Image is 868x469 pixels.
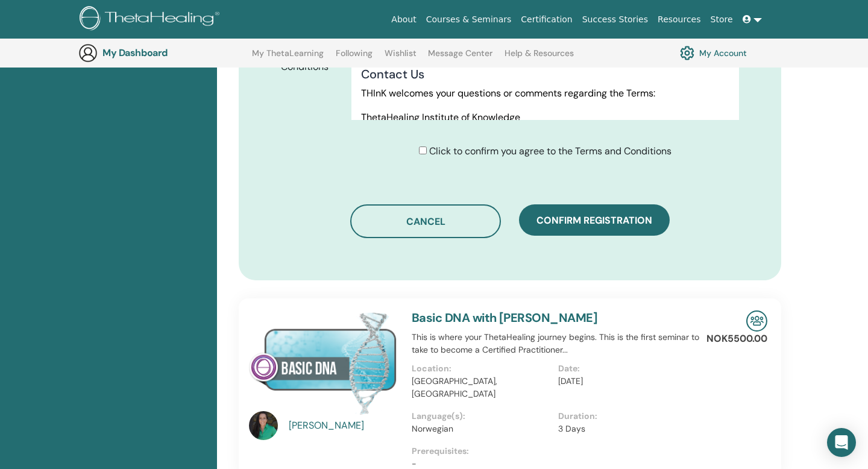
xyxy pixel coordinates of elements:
[386,8,421,31] a: About
[361,86,729,101] p: THInK welcomes your questions or comments regarding the Terms:
[516,8,577,31] a: Certification
[429,145,671,157] span: Click to confirm you agree to the Terms and Conditions
[558,362,697,375] p: Date:
[680,43,747,63] a: My Account
[746,310,767,332] img: In-Person Seminar
[558,375,697,388] p: [DATE]
[577,8,653,31] a: Success Stories
[412,410,551,423] p: Language(s):
[289,418,400,433] a: [PERSON_NAME]
[80,6,224,33] img: logo.png
[336,48,373,68] a: Following
[361,67,729,81] h4: Contact Us
[558,423,697,435] p: 3 Days
[827,428,856,457] div: Open Intercom Messenger
[249,310,397,415] img: Basic DNA
[706,8,738,31] a: Store
[350,204,501,238] button: Cancel
[78,43,98,63] img: generic-user-icon.jpg
[361,110,729,125] p: ThetaHealing Institute of Knowledge
[680,43,694,63] img: cog.svg
[505,48,574,68] a: Help & Resources
[249,411,278,440] img: default.jpg
[428,48,492,68] a: Message Center
[653,8,706,31] a: Resources
[412,362,551,375] p: Location:
[412,375,551,400] p: [GEOGRAPHIC_DATA], [GEOGRAPHIC_DATA]
[406,215,445,228] span: Cancel
[421,8,517,31] a: Courses & Seminars
[252,48,324,68] a: My ThetaLearning
[536,214,652,227] span: Confirm registration
[412,423,551,435] p: Norwegian
[412,445,705,458] p: Prerequisites:
[519,204,670,236] button: Confirm registration
[412,331,705,356] p: This is where your ThetaHealing journey begins. This is the first seminar to take to become a Cer...
[385,48,417,68] a: Wishlist
[558,410,697,423] p: Duration:
[102,47,223,58] h3: My Dashboard
[412,310,597,326] a: Basic DNA with [PERSON_NAME]
[706,332,767,346] p: NOK5500.00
